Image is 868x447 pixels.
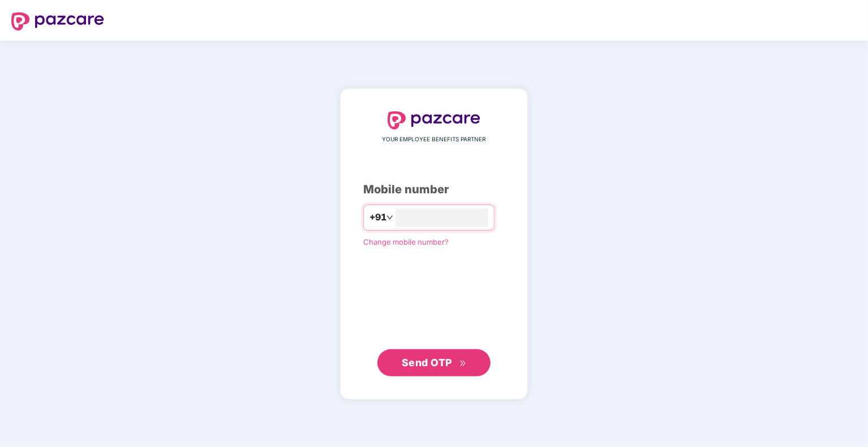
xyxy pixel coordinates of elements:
span: YOUR EMPLOYEE BENEFITS PARTNER [383,135,486,144]
div: Mobile number [363,181,505,198]
a: Change mobile number? [363,237,449,246]
span: Send OTP [402,357,452,368]
span: double-right [459,360,467,367]
span: +91 [369,210,386,224]
img: logo [388,111,480,129]
span: down [386,214,393,221]
button: Send OTPdouble-right [377,349,491,376]
img: logo [11,12,104,31]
